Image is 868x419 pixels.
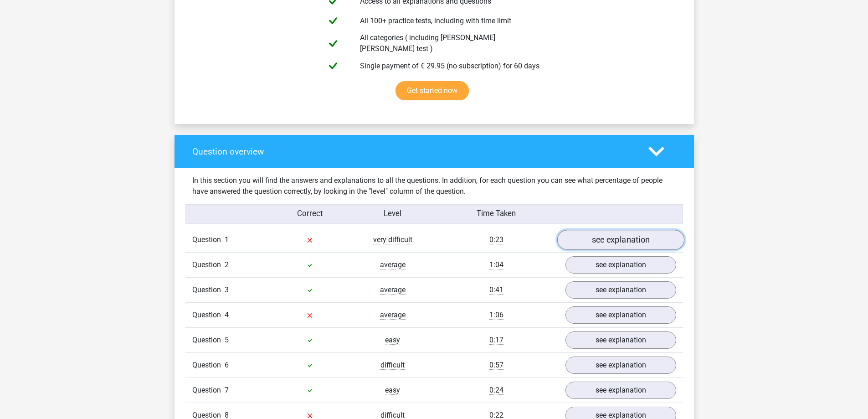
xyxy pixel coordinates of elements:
span: Question [192,385,225,396]
span: 3 [225,285,229,294]
span: 4 [225,310,229,319]
span: 0:24 [489,386,503,395]
span: 2 [225,260,229,269]
span: Question [192,360,225,371]
span: Question [192,234,225,245]
div: Time Taken [434,208,558,220]
h4: Question overview [192,146,635,157]
a: Get started now [395,81,469,100]
span: Question [192,259,225,270]
span: 0:57 [489,361,503,370]
a: see explanation [565,357,676,374]
span: 0:17 [489,336,503,345]
a: see explanation [565,331,676,349]
span: 1 [225,235,229,244]
div: Correct [268,208,351,220]
span: difficult [380,361,405,370]
span: 0:41 [489,285,503,295]
a: see explanation [565,281,676,299]
span: 7 [225,386,229,394]
span: 0:23 [489,235,503,244]
span: Question [192,310,225,321]
span: easy [385,386,400,395]
div: Level [351,208,434,220]
span: very difficult [373,235,412,244]
a: see explanation [565,256,676,274]
span: 1:04 [489,260,503,269]
span: Question [192,335,225,346]
div: In this section you will find the answers and explanations to all the questions. In addition, for... [185,175,683,197]
span: 6 [225,361,229,369]
a: see explanation [565,382,676,399]
span: 1:06 [489,310,503,320]
span: Question [192,285,225,295]
span: average [380,285,406,295]
span: 5 [225,336,229,344]
span: easy [385,336,400,345]
span: average [380,310,406,320]
a: see explanation [557,230,684,250]
span: average [380,260,406,269]
a: see explanation [565,306,676,324]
